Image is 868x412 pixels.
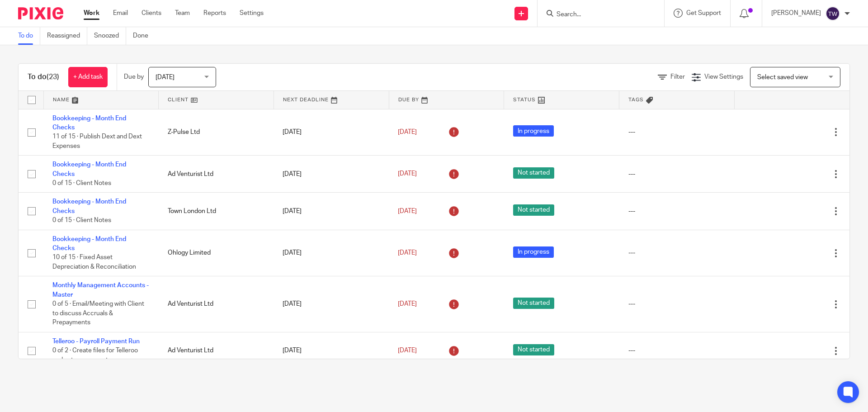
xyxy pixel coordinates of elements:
[18,27,40,45] a: To do
[52,236,126,251] a: Bookkeeping - Month End Checks
[556,11,637,19] input: Search
[240,9,264,18] a: Settings
[628,97,644,102] span: Tags
[628,207,726,216] div: ---
[47,27,87,45] a: Reassigned
[52,217,111,223] span: 0 of 15 · Client Notes
[84,9,99,18] a: Work
[142,9,161,18] a: Clients
[274,276,389,332] td: [DATE]
[52,338,140,345] a: Telleroo - Payroll Payment Run
[52,180,111,186] span: 0 of 15 · Client Notes
[203,9,226,18] a: Reports
[513,344,554,355] span: Not started
[513,298,554,309] span: Not started
[68,67,108,87] a: + Add task
[159,230,274,276] td: Ohlogy Limited
[159,332,274,369] td: Ad Venturist Ltd
[52,255,136,270] span: 10 of 15 · Fixed Asset Depreciation & Reconciliation
[52,347,138,363] span: 0 of 2 · Create files for Telleroo and set up payment
[52,301,144,326] span: 0 of 5 · Email/Meeting with Client to discuss Accruals & Prepayments
[52,133,142,149] span: 11 of 15 · Publish Dext and Dext Expenses
[513,125,554,137] span: In progress
[274,109,389,156] td: [DATE]
[628,170,726,179] div: ---
[52,199,126,214] a: Bookkeeping - Month End Checks
[513,167,554,179] span: Not started
[398,208,417,214] span: [DATE]
[28,72,59,82] h1: To do
[159,276,274,332] td: Ad Venturist Ltd
[18,7,63,19] img: Pixie
[628,128,726,137] div: ---
[686,10,721,16] span: Get Support
[52,161,126,177] a: Bookkeeping - Month End Checks
[826,6,840,21] img: svg%3E
[113,9,128,18] a: Email
[159,109,274,156] td: Z-Pulse Ltd
[274,156,389,193] td: [DATE]
[156,74,175,81] span: [DATE]
[52,282,149,298] a: Monthly Management Accounts - Master
[124,72,144,81] p: Due by
[628,346,726,355] div: ---
[159,193,274,230] td: Town London Ltd
[757,74,808,81] span: Select saved view
[398,301,417,307] span: [DATE]
[513,204,554,216] span: Not started
[628,248,726,257] div: ---
[628,299,726,308] div: ---
[704,74,743,80] span: View Settings
[175,9,190,18] a: Team
[670,74,685,80] span: Filter
[94,27,126,45] a: Snoozed
[274,193,389,230] td: [DATE]
[398,171,417,177] span: [DATE]
[398,347,417,354] span: [DATE]
[47,73,59,81] span: (23)
[513,246,554,258] span: In progress
[52,115,126,131] a: Bookkeeping - Month End Checks
[274,332,389,369] td: [DATE]
[398,250,417,256] span: [DATE]
[274,230,389,276] td: [DATE]
[133,27,155,45] a: Done
[398,129,417,135] span: [DATE]
[771,9,821,18] p: [PERSON_NAME]
[159,156,274,193] td: Ad Venturist Ltd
